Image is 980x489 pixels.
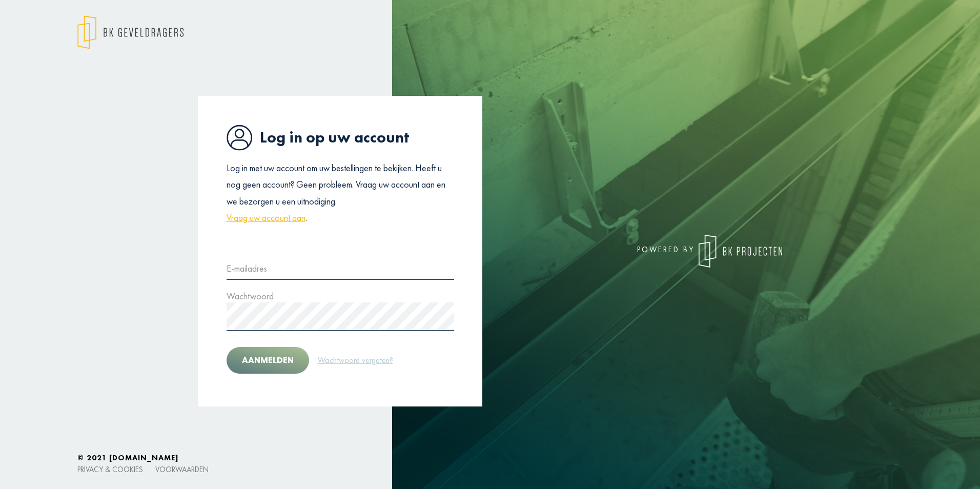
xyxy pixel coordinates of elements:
[77,15,183,49] img: logo
[317,354,394,367] a: Wachtwoord vergeten?
[77,453,903,462] h6: © 2021 [DOMAIN_NAME]
[699,235,782,268] img: logo
[498,235,782,268] div: powered by
[227,288,274,304] label: Wachtwoord
[227,125,454,151] h1: Log in op uw account
[227,210,305,226] a: Vraag uw account aan
[227,125,252,151] img: icon
[155,464,209,474] a: Voorwaarden
[227,160,454,227] p: Log in met uw account om uw bestellingen te bekijken. Heeft u nog geen account? Geen probleem. Vr...
[77,464,143,474] a: Privacy & cookies
[227,347,309,374] button: Aanmelden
